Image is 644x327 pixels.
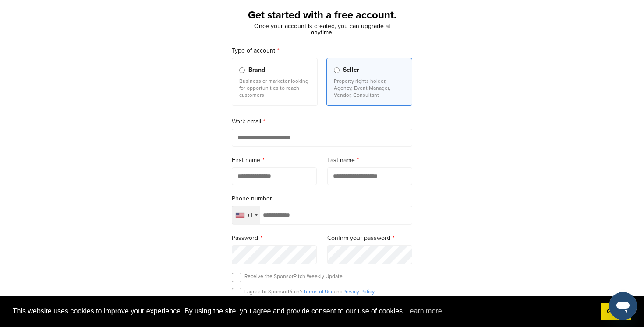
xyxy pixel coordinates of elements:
input: Brand Business or marketer looking for opportunities to reach customers [239,67,245,73]
label: Confirm your password [327,233,412,243]
span: This website uses cookies to improve your experience. By using the site, you agree and provide co... [13,305,594,318]
a: learn more about cookies [405,305,443,318]
label: Work email [232,117,412,127]
span: Seller [343,65,359,75]
span: Once your account is created, you can upgrade at anytime. [254,22,390,36]
label: Phone number [232,194,412,204]
a: Terms of Use [303,288,334,295]
p: Property rights holder, Agency, Event Manager, Vendor, Consultant [334,77,405,98]
label: First name [232,155,317,165]
a: dismiss cookie message [601,303,631,320]
div: Selected country [232,206,260,224]
label: Last name [327,155,412,165]
label: Type of account [232,46,412,56]
p: I agree to SponsorPitch’s and [244,288,375,295]
input: Seller Property rights holder, Agency, Event Manager, Vendor, Consultant [334,67,340,73]
p: Business or marketer looking for opportunities to reach customers [239,77,310,98]
h1: Get started with a free account. [221,7,423,23]
div: +1 [247,212,252,218]
p: Receive the SponsorPitch Weekly Update [244,273,343,280]
a: Privacy Policy [343,288,375,295]
iframe: Button to launch messaging window [609,292,637,320]
span: Brand [248,65,265,75]
label: Password [232,233,317,243]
